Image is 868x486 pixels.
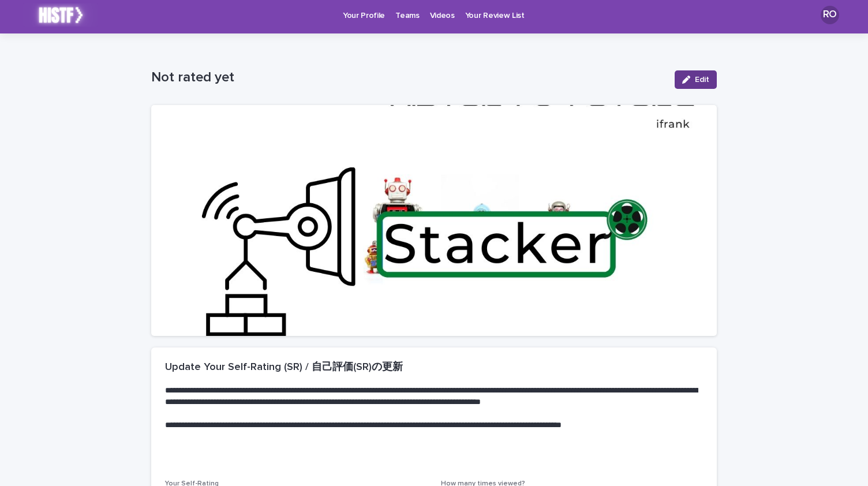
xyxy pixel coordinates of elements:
h2: Update Your Self-Rating (SR) / 自己評価(SR)の更新 [165,361,403,374]
span: Edit [695,76,709,84]
img: k2lX6XtKT2uGl0LI8IDL [23,3,98,27]
button: Edit [675,70,717,89]
p: Not rated yet [151,69,665,86]
div: RO [821,6,839,24]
